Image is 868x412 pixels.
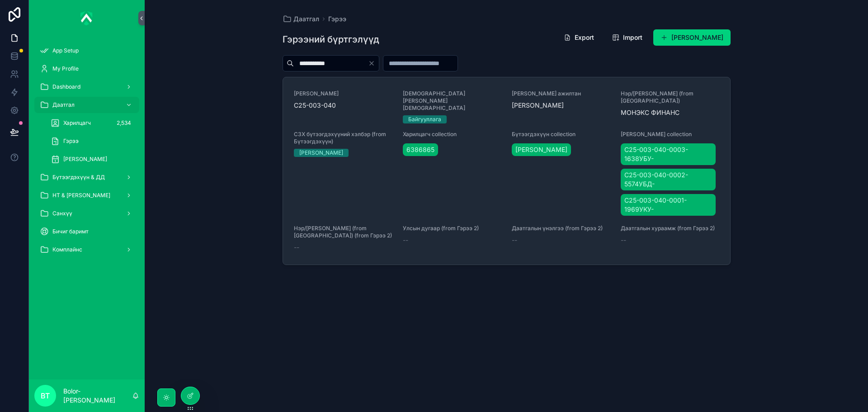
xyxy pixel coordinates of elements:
[114,118,134,128] div: 2,534
[45,133,139,149] a: Гэрээ
[368,60,379,67] button: Clear
[52,65,79,72] span: My Profile
[605,29,650,46] button: Import
[34,61,139,77] a: My Profile
[283,77,730,265] a: [PERSON_NAME]C25-003-040[DEMOGRAPHIC_DATA][PERSON_NAME][DEMOGRAPHIC_DATA]Байгууллага[PERSON_NAME]...
[515,145,567,154] span: [PERSON_NAME]
[52,210,72,217] span: Санхүү
[34,187,139,204] a: НТ & [PERSON_NAME]
[29,36,145,270] div: scrollable content
[621,143,715,165] a: C25-003-040-0003-1638УБУ-
[34,223,139,240] a: Бичиг баримт
[623,33,642,42] span: Import
[294,243,299,252] span: --
[512,143,571,156] a: [PERSON_NAME]
[294,90,392,97] span: [PERSON_NAME]
[34,79,139,95] a: Dashboard
[512,236,517,245] span: --
[621,131,719,138] span: [PERSON_NAME] collection
[294,131,392,145] span: СЗХ бүтээгдэхүүний хэлбэр (from Бүтээгдэхүүн)
[63,119,91,127] span: Харилцагч
[624,145,712,163] span: C25-003-040-0003-1638УБУ-
[52,101,75,109] span: Даатгал
[299,149,343,157] div: [PERSON_NAME]
[34,205,139,222] a: Санхүү
[624,196,712,214] span: C25-003-040-0001-1969УКУ-
[512,225,610,232] span: Даатгалын үнэлгээ (from Гэрээ 2)
[621,108,719,117] span: МОНЭКС ФИНАНС
[328,14,346,24] a: Гэрээ
[283,33,379,46] h1: Гэрээний бүртгэлүүд
[52,174,105,181] span: Бүтээгдэхүүн & ДД
[45,151,139,167] a: [PERSON_NAME]
[557,29,601,46] button: Export
[34,242,139,258] a: Комплайнс
[52,47,79,54] span: App Setup
[621,225,719,232] span: Даатгалын хураамж (from Гэрээ 2)
[403,90,501,112] span: [DEMOGRAPHIC_DATA][PERSON_NAME][DEMOGRAPHIC_DATA]
[283,14,319,24] a: Даатгал
[63,387,132,405] p: Bolor-[PERSON_NAME]
[403,225,501,232] span: Улсын дугаар (from Гэрээ 2)
[63,156,107,163] span: [PERSON_NAME]
[408,115,441,123] div: Байгууллага
[63,137,79,145] span: Гэрээ
[512,101,610,110] span: [PERSON_NAME]
[80,11,93,25] img: App logo
[294,101,392,110] span: C25-003-040
[621,236,626,245] span: --
[41,390,50,401] span: BT
[45,115,139,131] a: Харилцагч2,534
[403,131,501,138] span: Харилцагч collection
[52,228,89,235] span: Бичиг баримт
[52,192,110,199] span: НТ & [PERSON_NAME]
[621,194,715,216] a: C25-003-040-0001-1969УКУ-
[52,246,82,253] span: Комплайнс
[34,169,139,185] a: Бүтээгдэхүүн & ДД
[294,225,392,239] span: Нэр/[PERSON_NAME] (from [GEOGRAPHIC_DATA]) (from Гэрээ 2)
[293,14,319,24] span: Даатгал
[34,43,139,59] a: App Setup
[653,29,731,46] button: [PERSON_NAME]
[621,169,715,190] a: C25-003-040-0002-5574УБД-
[52,83,80,90] span: Dashboard
[512,131,610,138] span: Бүтээгдэхүүн collection
[406,145,434,154] span: 6386865
[403,143,438,156] a: 6386865
[512,90,610,97] span: [PERSON_NAME] ажилтан
[624,170,712,189] span: C25-003-040-0002-5574УБД-
[403,236,408,245] span: --
[621,90,719,104] span: Нэр/[PERSON_NAME] (from [GEOGRAPHIC_DATA])
[34,97,139,113] a: Даатгал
